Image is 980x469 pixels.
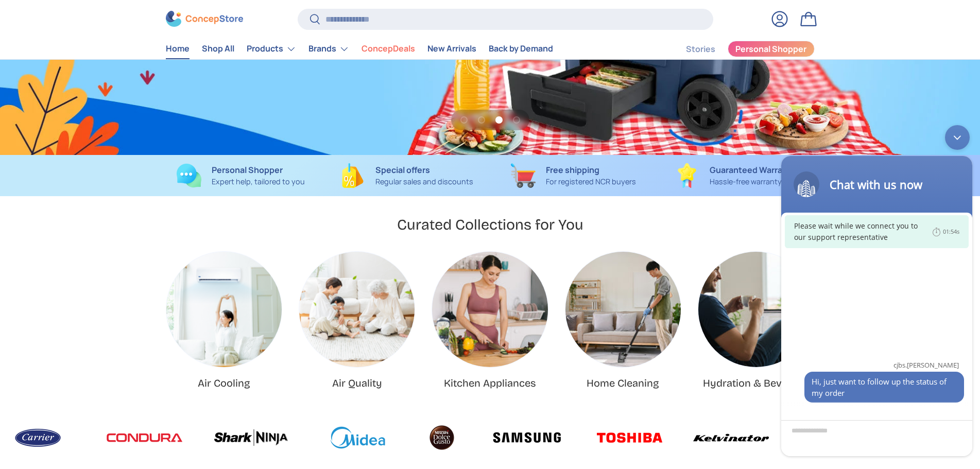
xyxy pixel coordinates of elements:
a: Air Cooling [198,377,250,389]
a: Guaranteed Warranty Hassle-free warranty claims [665,163,815,188]
span: Personal Shopper [735,45,806,54]
a: Special offers Regular sales and discounts [332,163,482,188]
iframe: SalesIQ Chatwindow [776,120,977,461]
img: Air Quality [299,252,415,367]
a: Home Cleaning [565,252,681,367]
a: Personal Shopper Expert help, tailored to you [166,163,316,188]
a: Hydration & Beverage [703,377,809,389]
a: Air Quality [332,377,382,389]
strong: Personal Shopper [212,164,283,176]
a: Home Cleaning [587,377,659,389]
a: Stories [686,39,715,59]
p: For registered NCR buyers [546,176,636,187]
h2: Curated Collections for You [397,215,583,234]
nav: Secondary [661,39,815,59]
p: Regular sales and discounts [375,176,473,187]
p: Expert help, tailored to you [212,176,305,187]
nav: Primary [166,39,553,59]
a: ConcepDeals [362,39,415,59]
a: New Arrivals [427,39,476,59]
a: Hydration & Beverage [698,252,814,367]
img: Air Cooling | ConcepStore [166,252,282,367]
p: Hassle-free warranty claims [710,176,805,187]
a: Shop All [202,39,234,59]
a: Back by Demand [489,39,553,59]
a: Home [166,39,190,59]
img: ConcepStore [166,11,243,27]
strong: Guaranteed Warranty [710,164,796,176]
strong: Free shipping [546,164,599,176]
a: Kitchen Appliances [432,252,547,367]
a: Personal Shopper [728,41,815,57]
strong: Special offers [375,164,430,176]
a: Air Cooling [166,252,282,367]
summary: Brands [302,39,355,59]
a: Free shipping For registered NCR buyers [498,163,648,188]
summary: Products [240,39,302,59]
a: Kitchen Appliances [444,377,536,389]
